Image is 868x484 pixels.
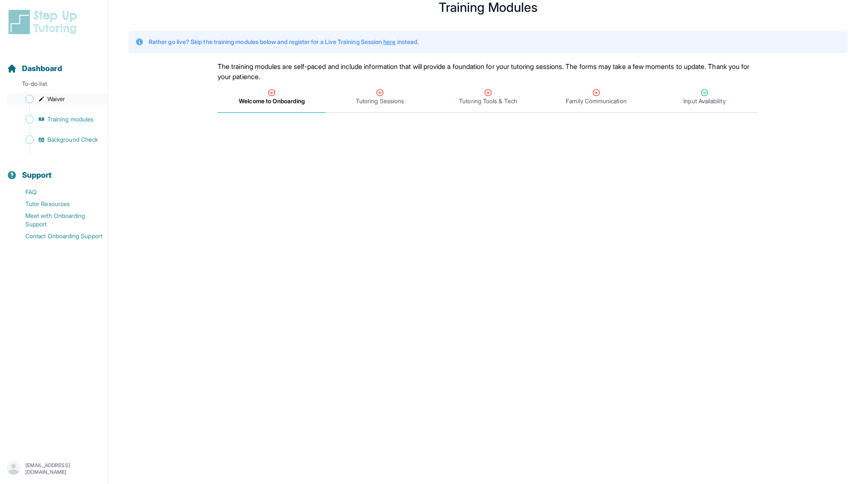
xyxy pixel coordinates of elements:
[22,63,62,74] span: Dashboard
[239,97,304,105] span: Welcome to Onboarding
[683,97,725,105] span: Input Availability
[7,63,62,74] a: Dashboard
[3,80,104,91] p: To-do list
[22,169,52,181] span: Support
[7,230,108,242] a: Contact Onboarding Support
[47,135,98,144] span: Background Check
[7,134,108,146] a: Background Check
[218,61,759,82] p: The training modules are self-paced and include information that will provide a foundation for yo...
[7,93,108,105] a: Waiver
[7,461,101,476] button: [EMAIL_ADDRESS][DOMAIN_NAME]
[47,95,65,103] span: Waiver
[356,97,404,105] span: Tutoring Sessions
[3,49,104,78] button: Dashboard
[25,462,101,476] p: [EMAIL_ADDRESS][DOMAIN_NAME]
[7,186,108,198] a: FAQ
[7,8,82,36] img: logo
[7,198,108,210] a: Tutor Resources
[7,210,108,230] a: Meet with Onboarding Support
[128,2,848,12] h1: Training Modules
[383,38,396,45] a: here
[149,38,418,46] p: Rather go live? Skip the training modules below and register for a Live Training Session instead.
[566,97,626,105] span: Family Communication
[3,156,104,184] button: Support
[218,82,759,113] nav: Tabs
[7,113,108,125] a: Training modules
[459,97,517,105] span: Tutoring Tools & Tech
[47,115,93,124] span: Training modules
